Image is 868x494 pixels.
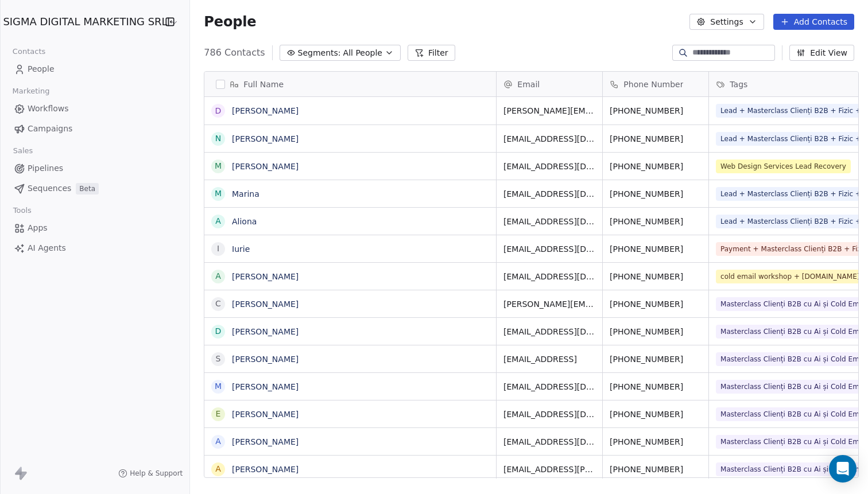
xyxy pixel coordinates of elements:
[789,45,854,61] button: Edit View
[216,215,222,227] div: A
[232,382,299,391] a: [PERSON_NAME]
[610,133,702,145] span: [PHONE_NUMBER]
[232,410,299,419] a: [PERSON_NAME]
[9,60,180,79] a: People
[610,409,702,420] span: [PHONE_NUMBER]
[503,216,595,227] span: [EMAIL_ADDRESS][DOMAIN_NAME]
[503,353,595,365] span: [EMAIL_ADDRESS]
[503,464,595,475] span: [EMAIL_ADDRESS][PERSON_NAME][PERSON_NAME][DOMAIN_NAME]
[9,159,180,178] a: Pipelines
[9,99,180,118] a: Workflows
[232,327,299,336] a: [PERSON_NAME]
[28,222,48,234] span: Apps
[623,79,683,90] span: Phone Number
[243,79,284,90] span: Full Name
[215,188,222,200] div: M
[503,133,595,145] span: [EMAIL_ADDRESS][DOMAIN_NAME]
[216,408,221,420] div: E
[503,243,595,255] span: [EMAIL_ADDRESS][DOMAIN_NAME]
[689,14,764,30] button: Settings
[773,14,854,30] button: Add Contacts
[216,435,222,448] div: A
[610,271,702,282] span: [PHONE_NUMBER]
[8,202,36,219] span: Tools
[217,243,219,255] div: I
[28,182,71,195] span: Sequences
[7,43,51,60] span: Contacts
[14,12,150,32] button: SIGMA DIGITAL MARKETING SRL
[503,381,595,392] span: [EMAIL_ADDRESS][DOMAIN_NAME]
[9,239,180,258] a: AI Agents
[610,436,702,448] span: [PHONE_NUMBER]
[408,45,455,61] button: Filter
[232,106,299,115] a: [PERSON_NAME]
[28,242,66,254] span: AI Agents
[7,83,55,100] span: Marketing
[503,188,595,200] span: [EMAIL_ADDRESS][DOMAIN_NAME]
[118,469,183,478] a: Help & Support
[3,14,167,29] span: SIGMA DIGITAL MARKETING SRL
[9,219,180,238] a: Apps
[610,353,702,365] span: [PHONE_NUMBER]
[28,103,69,115] span: Workflows
[610,188,702,200] span: [PHONE_NUMBER]
[503,326,595,337] span: [EMAIL_ADDRESS][DOMAIN_NAME]
[216,270,222,282] div: A
[232,272,299,281] a: [PERSON_NAME]
[215,133,221,145] div: N
[610,105,702,116] span: [PHONE_NUMBER]
[503,409,595,420] span: [EMAIL_ADDRESS][DOMAIN_NAME]
[204,13,256,30] span: People
[503,436,595,448] span: [EMAIL_ADDRESS][DOMAIN_NAME]
[610,381,702,392] span: [PHONE_NUMBER]
[76,183,99,195] span: Beta
[503,161,595,172] span: [EMAIL_ADDRESS][DOMAIN_NAME]
[28,123,72,135] span: Campaigns
[610,243,702,255] span: [PHONE_NUMBER]
[232,162,299,171] a: [PERSON_NAME]
[730,79,747,90] span: Tags
[8,142,38,160] span: Sales
[216,463,222,475] div: A
[829,455,857,483] div: Open Intercom Messenger
[503,298,595,310] span: [PERSON_NAME][EMAIL_ADDRESS][DOMAIN_NAME]
[215,380,222,392] div: M
[603,72,708,96] div: Phone Number
[204,72,496,96] div: Full Name
[232,355,299,364] a: [PERSON_NAME]
[204,46,265,60] span: 786 Contacts
[232,134,299,143] a: [PERSON_NAME]
[716,160,851,173] span: Web Design Services Lead Recovery
[204,97,497,479] div: grid
[343,47,382,59] span: All People
[716,270,864,283] span: cold email workshop + [DOMAIN_NAME]
[503,105,595,116] span: [PERSON_NAME][EMAIL_ADDRESS][PERSON_NAME][DOMAIN_NAME]
[28,63,55,75] span: People
[28,162,63,174] span: Pipelines
[130,469,183,478] span: Help & Support
[215,325,222,337] div: D
[215,298,221,310] div: C
[503,271,595,282] span: [EMAIL_ADDRESS][DOMAIN_NAME]
[298,47,341,59] span: Segments:
[215,105,222,117] div: D
[9,179,180,198] a: SequencesBeta
[9,119,180,138] a: Campaigns
[232,189,259,199] a: Marina
[215,160,222,172] div: M
[610,298,702,310] span: [PHONE_NUMBER]
[610,216,702,227] span: [PHONE_NUMBER]
[232,299,299,309] a: [PERSON_NAME]
[232,437,299,446] a: [PERSON_NAME]
[610,464,702,475] span: [PHONE_NUMBER]
[216,353,221,365] div: S
[610,161,702,172] span: [PHONE_NUMBER]
[610,326,702,337] span: [PHONE_NUMBER]
[232,465,299,474] a: [PERSON_NAME]
[232,244,250,254] a: Iurie
[497,72,602,96] div: Email
[232,217,257,226] a: Aliona
[517,79,540,90] span: Email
